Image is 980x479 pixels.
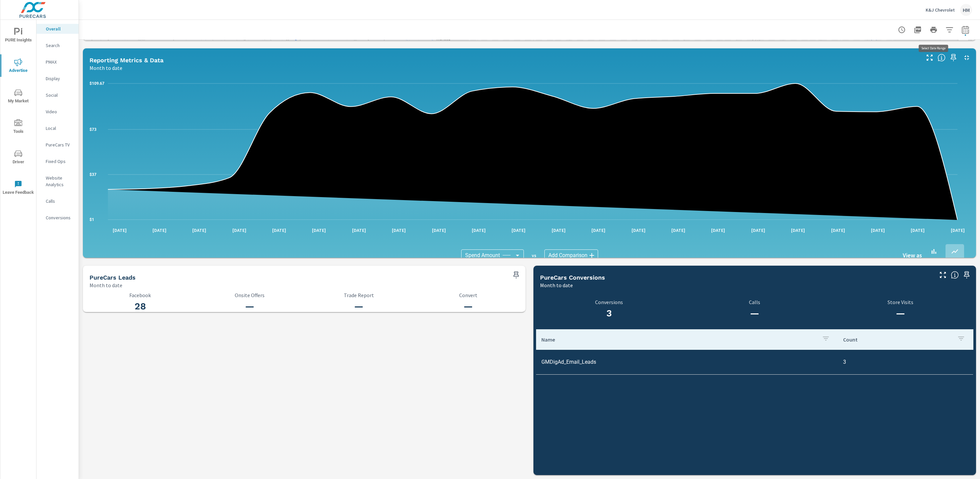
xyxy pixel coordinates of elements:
p: [DATE] [866,227,889,234]
span: Tools [2,119,34,135]
div: Search [36,40,79,50]
div: PureCars TV [36,140,79,150]
button: Make Fullscreen [938,270,948,280]
div: Overall [36,24,79,34]
div: nav menu [0,20,36,203]
p: Overall [46,26,73,32]
div: Calls [36,196,79,206]
h6: View as [903,252,922,259]
div: PMAX [36,57,79,67]
p: Bars [929,255,939,263]
p: Conversions [46,214,73,221]
p: [DATE] [228,227,251,234]
p: [DATE] [108,227,131,234]
p: [DATE] [467,227,490,234]
span: Driver [2,150,34,166]
p: vs [524,252,544,258]
div: HM [960,4,972,16]
div: Add Comparison [544,249,598,261]
p: Search [46,42,73,49]
p: Website Analytics [46,175,73,188]
p: Month to date [90,281,122,289]
text: $109.67 [90,81,104,86]
span: PURE Insights [2,28,34,44]
p: [DATE] [946,227,969,234]
button: Make Fullscreen [924,52,935,63]
p: [DATE] [587,227,610,234]
h3: 28 [90,301,191,312]
p: [DATE] [667,227,690,234]
p: [DATE] [507,227,530,234]
p: [DATE] [347,227,371,234]
p: Trade Report [308,292,410,298]
p: Name [541,336,817,343]
div: Display [36,74,79,83]
div: Local [36,123,79,133]
p: Month to date [90,64,122,72]
p: Fixed Ops [46,158,73,165]
p: PMAX [46,59,73,65]
text: $37 [90,172,96,177]
p: Month to date [540,281,573,289]
h5: Reporting Metrics & Data [90,57,163,64]
text: $1 [90,217,94,222]
p: [DATE] [627,227,650,234]
div: Fixed Ops [36,156,79,166]
p: [DATE] [827,227,850,234]
span: Understand conversion over the selected time range. [951,271,959,279]
div: Social [36,90,79,100]
div: Website Analytics [36,173,79,189]
button: Print Report [927,23,940,36]
p: Lines [949,255,961,263]
span: Leave Feedback [2,180,34,196]
button: Apply Filters [943,23,956,36]
h5: PureCars Leads [90,274,136,281]
p: Facebook [90,292,191,298]
div: Conversions [36,213,79,223]
p: Video [46,108,73,115]
p: Convert [417,292,519,298]
p: Store Visits [827,299,973,305]
p: Social [46,92,73,98]
span: Add Comparison [548,252,587,259]
button: Minimize Widget [961,52,972,63]
p: Onsite Offers [199,292,300,298]
td: 3 [838,353,973,370]
p: [DATE] [268,227,291,234]
p: [DATE] [547,227,570,234]
p: PureCars TV [46,141,73,148]
p: [DATE] [706,227,730,234]
text: $73 [90,127,96,132]
span: Save this to your personalized report [961,270,972,280]
p: K&J Chevrolet [926,7,955,13]
p: Conversions [540,299,678,305]
div: Spend Amount [461,249,524,261]
span: Save this to your personalized report [511,270,521,280]
p: [DATE] [188,227,211,234]
p: [DATE] [786,227,810,234]
span: Spend Amount [465,252,500,259]
p: [DATE] [427,227,451,234]
span: Understand performance data overtime and see how metrics compare to each other. [938,54,946,62]
p: Calls [686,299,824,305]
p: Local [46,125,73,132]
p: [DATE] [148,227,171,234]
span: My Market [2,89,34,105]
p: Calls [46,198,73,204]
h5: PureCars Conversions [540,274,605,281]
p: [DATE] [906,227,929,234]
span: Advertise [2,58,34,75]
p: [DATE] [307,227,331,234]
p: Count [843,336,952,343]
h3: — [417,301,519,312]
h3: — [308,301,410,312]
p: [DATE] [387,227,410,234]
h3: — [199,301,300,312]
td: GMDigAd_Email_Leads [536,353,838,370]
p: [DATE] [747,227,770,234]
span: Save this to your personalized report [948,52,959,63]
h3: 3 [540,308,678,319]
h3: — [827,308,973,319]
div: Video [36,107,79,117]
p: Display [46,75,73,82]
